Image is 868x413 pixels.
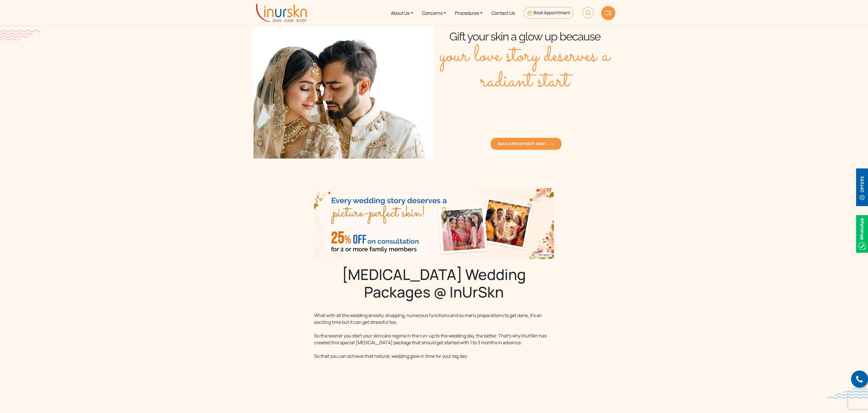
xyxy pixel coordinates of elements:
[856,215,868,253] img: Whatsappicon
[490,138,562,150] a: Book Appointment Now!orange-arrow
[256,4,307,22] img: inurskn-logo
[434,44,615,95] span: your love story deserves a radiant start
[605,11,612,15] img: hamLine.svg
[434,29,615,125] div: Gift your skin a glow up because
[487,2,519,23] a: Contact Us
[314,188,554,259] img: wedding story
[450,2,487,23] a: Procedures
[498,141,554,146] span: Book Appointment Now!
[827,388,868,399] img: bluewave
[524,7,573,19] a: Book Appointment
[386,2,418,23] a: About Us
[548,142,554,146] img: orange-arrow
[314,266,554,301] div: [MEDICAL_DATA] Wedding Packages @ InUrSkn
[314,188,554,359] div: What with all the wedding anxiety, shopping, numerous functions and so many preparations to get d...
[856,168,868,206] img: offerBt
[856,230,868,236] a: Whatsappicon
[582,7,594,18] img: HeaderSearch
[418,2,450,23] a: Concerns
[533,10,570,16] span: Book Appointment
